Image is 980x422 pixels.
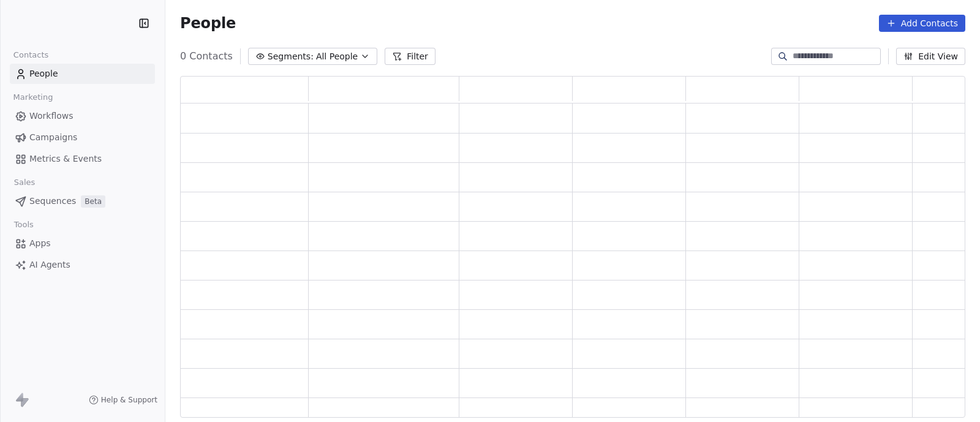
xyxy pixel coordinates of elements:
span: Sequences [29,195,76,208]
a: Workflows [10,106,155,126]
span: Apps [29,237,51,250]
a: People [10,64,155,84]
a: SequencesBeta [10,191,155,211]
button: Edit View [896,48,965,65]
span: All People [316,50,358,63]
span: People [29,67,58,80]
a: Help & Support [89,395,157,405]
span: Marketing [8,88,58,107]
a: Campaigns [10,127,155,148]
span: Metrics & Events [29,153,102,165]
span: Help & Support [101,395,157,405]
a: Metrics & Events [10,149,155,169]
span: Contacts [8,46,54,64]
span: Tools [9,216,39,234]
span: People [180,14,236,32]
button: Filter [385,48,435,65]
span: Campaigns [29,131,77,144]
span: Sales [9,173,40,192]
span: AI Agents [29,258,70,271]
a: AI Agents [10,255,155,275]
a: Apps [10,233,155,254]
button: Add Contacts [879,15,965,32]
span: Beta [81,195,105,208]
span: 0 Contacts [180,49,233,64]
span: Segments: [268,50,314,63]
span: Workflows [29,110,73,122]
